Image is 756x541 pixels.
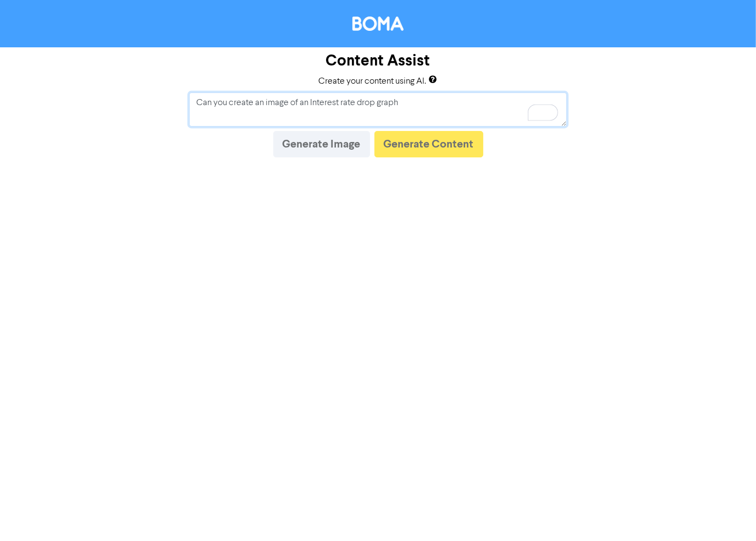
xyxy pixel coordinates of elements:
[326,52,431,70] h3: Content Assist
[319,77,427,86] span: Create your content using AI.
[374,131,483,157] button: Generate Content
[352,17,404,31] img: BOMA Logo
[189,92,567,127] textarea: To enrich screen reader interactions, please activate Accessibility in Grammarly extension settings
[701,488,756,541] iframe: Chat Widget
[273,131,370,157] button: Generate Image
